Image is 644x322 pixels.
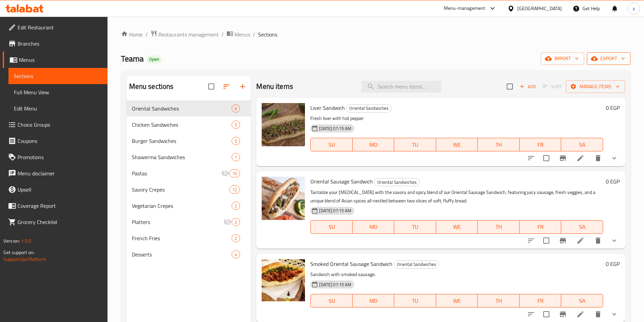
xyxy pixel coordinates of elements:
span: Select to update [539,233,553,248]
button: SU [310,220,352,234]
button: delete [590,232,606,249]
span: SA [564,222,600,232]
div: Desserts4 [126,246,251,263]
span: 2 [232,203,240,209]
span: SU [313,296,350,306]
span: SU [313,140,350,150]
a: Menus [3,52,108,68]
span: 1.0.0 [21,237,31,245]
span: import [546,54,579,63]
div: items [232,202,240,210]
a: Restaurants management [150,30,219,39]
span: Restaurants management [159,30,219,39]
span: Coverage Report [18,202,102,210]
button: MO [353,294,395,307]
a: Menu disclaimer [3,165,108,181]
h6: 0 EGP [606,177,620,186]
div: Oriental Sandwiches [374,178,420,186]
span: 10 [230,170,240,177]
a: Menus [226,30,250,39]
button: Manage items [566,80,625,93]
span: Upsell [18,185,102,194]
button: FR [520,138,562,151]
svg: Show Choices [610,154,618,162]
span: FR [522,222,559,232]
h2: Menu items [256,81,293,92]
li: / [221,30,224,39]
button: SA [561,220,603,234]
span: SA [564,296,600,306]
button: WE [436,220,478,234]
button: Branch-specific-item [555,232,571,249]
span: TH [480,296,517,306]
div: items [232,250,240,258]
div: Pastas10 [126,165,251,181]
button: show more [606,232,622,249]
p: Tantalize your [MEDICAL_DATA] with the savory and spicy blend of our Oriental Sausage Sandwich, f... [310,188,603,205]
div: Oriental Sandwiches [394,261,439,269]
input: search [361,81,441,93]
span: TH [480,140,517,150]
button: TU [394,294,436,307]
li: / [145,30,148,39]
button: sort-choices [523,232,539,249]
div: Burger Sandwiches [132,137,232,145]
a: Branches [3,35,108,52]
a: Support.OpsPlatform [3,255,46,264]
span: Branches [18,40,102,48]
span: Desserts [132,250,232,258]
span: Oriental Sandwiches [375,178,419,186]
span: Grocery Checklist [18,218,102,226]
a: Full Menu View [8,84,108,100]
span: Teama [121,51,144,66]
span: Vegetarian Crepes [132,202,232,210]
span: Oriental Sandwiches [132,104,232,113]
div: items [232,234,240,242]
button: show more [606,150,622,166]
span: Full Menu View [14,88,102,96]
a: Promotions [3,149,108,165]
span: Manage items [571,82,620,91]
button: WE [436,294,478,307]
span: [DATE] 07:15 AM [316,281,354,288]
span: Sections [258,30,277,39]
span: MO [355,140,392,150]
div: Open [146,55,162,64]
img: Smoked Oriental Sausage Sandwich [262,259,305,302]
span: Coupons [18,137,102,145]
span: TU [397,222,433,232]
span: Platters [132,218,224,226]
span: Select section first [539,81,566,92]
span: Oriental Sausage Sandwich [310,176,373,187]
span: 2 [232,219,240,225]
h6: 0 EGP [606,259,620,269]
div: Burger Sandwiches5 [126,133,251,149]
span: Select all sections [204,79,218,94]
span: SU [313,222,350,232]
a: Sections [8,68,108,84]
div: Chicken Sandwiches [132,121,232,129]
span: Edit Restaurant [18,23,102,31]
div: items [232,121,240,129]
button: SA [561,138,603,151]
span: Add [519,83,537,91]
span: French Fries [132,234,232,242]
img: Liver Sandwich [262,103,305,146]
button: TH [478,294,520,307]
nav: breadcrumb [121,30,630,39]
span: TU [397,140,433,150]
p: Fresh liver with hot pepper [310,114,603,123]
a: Coupons [3,133,108,149]
a: Grocery Checklist [3,214,108,230]
span: Choice Groups [18,121,102,129]
span: Liver Sandwich [310,103,345,113]
span: FR [522,296,559,306]
span: Menus [19,56,102,64]
div: Shawerma Sandwiches1 [126,149,251,165]
span: 12 [230,187,240,193]
div: items [232,153,240,161]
